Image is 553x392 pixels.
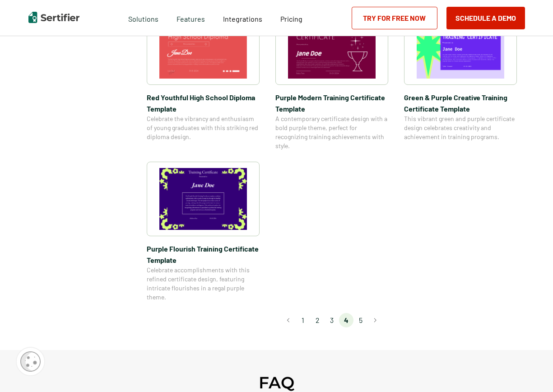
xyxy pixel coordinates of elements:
button: Go to next page [368,313,382,327]
a: Integrations [223,12,262,23]
a: Try for Free Now [352,7,437,29]
iframe: Chat Widget [508,349,553,392]
img: Purple Modern Training Certificate Template [288,17,376,79]
img: Sertifier | Digital Credentialing Platform [28,12,79,23]
img: Green & Purple Creative Training Certificate Template [417,17,504,79]
img: Cookie Popup Icon [20,351,41,372]
a: Green & Purple Creative Training Certificate TemplateGreen & Purple Creative Training Certificate... [404,10,517,150]
a: Purple Modern Training Certificate TemplatePurple Modern Training Certificate TemplateA contempor... [275,10,388,150]
span: Green & Purple Creative Training Certificate Template [404,92,517,114]
span: Celebrate accomplishments with this refined certificate design, featuring intricate flourishes in... [147,266,260,302]
span: A contemporary certificate design with a bold purple theme, perfect for recognizing training achi... [275,114,388,150]
li: page 3 [325,313,339,327]
span: Purple Modern Training Certificate Template [275,92,388,114]
li: page 2 [310,313,325,327]
span: This vibrant green and purple certificate design celebrates creativity and achievement in trainin... [404,114,517,141]
img: Red Youthful High School Diploma Template [159,17,247,79]
li: page 5 [353,313,368,327]
li: page 1 [296,313,310,327]
span: Integrations [223,14,262,23]
button: Go to previous page [281,313,296,327]
span: Features [177,12,205,23]
li: page 4 [339,313,353,327]
span: Purple Flourish Training Certificate Template [147,243,260,266]
span: Celebrate the vibrancy and enthusiasm of young graduates with this striking red diploma design. [147,114,260,141]
span: Pricing [280,14,302,23]
span: Red Youthful High School Diploma Template [147,92,260,114]
a: Pricing [280,12,302,23]
a: Purple Flourish Training Certificate TemplatePurple Flourish Training Certificate TemplateCelebra... [147,162,260,302]
button: Schedule a Demo [446,7,525,29]
img: Purple Flourish Training Certificate Template [159,168,247,230]
a: Red Youthful High School Diploma TemplateRed Youthful High School Diploma TemplateCelebrate the v... [147,10,260,150]
span: Solutions [128,12,158,23]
